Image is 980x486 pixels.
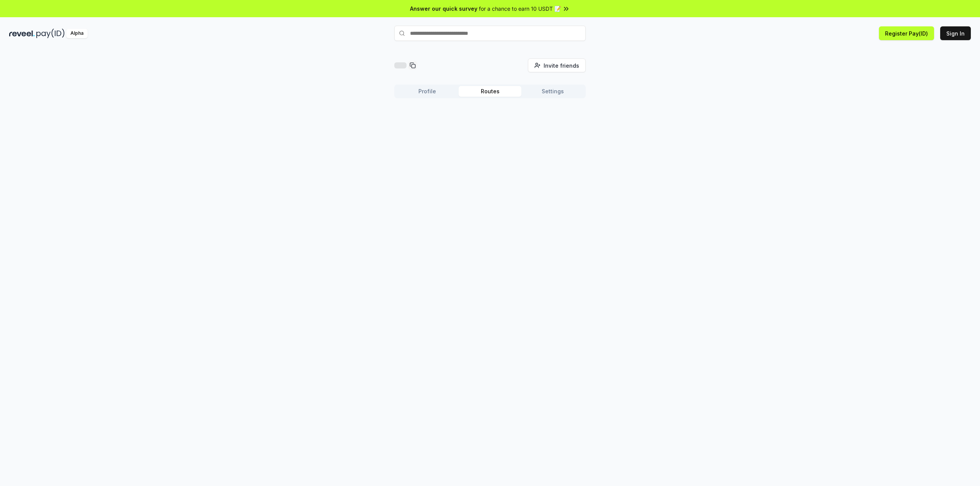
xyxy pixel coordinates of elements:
div: Alpha [66,29,88,38]
button: Invite friends [528,59,586,72]
span: Invite friends [544,62,579,70]
img: pay_id [36,29,65,38]
button: Routes [459,86,521,97]
button: Settings [521,86,584,97]
button: Register Pay(ID) [879,26,934,40]
span: for a chance to earn 10 USDT 📝 [479,5,561,13]
span: Answer our quick survey [410,5,477,13]
img: reveel_dark [9,29,35,38]
button: Profile [396,86,459,97]
button: Sign In [940,26,971,40]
